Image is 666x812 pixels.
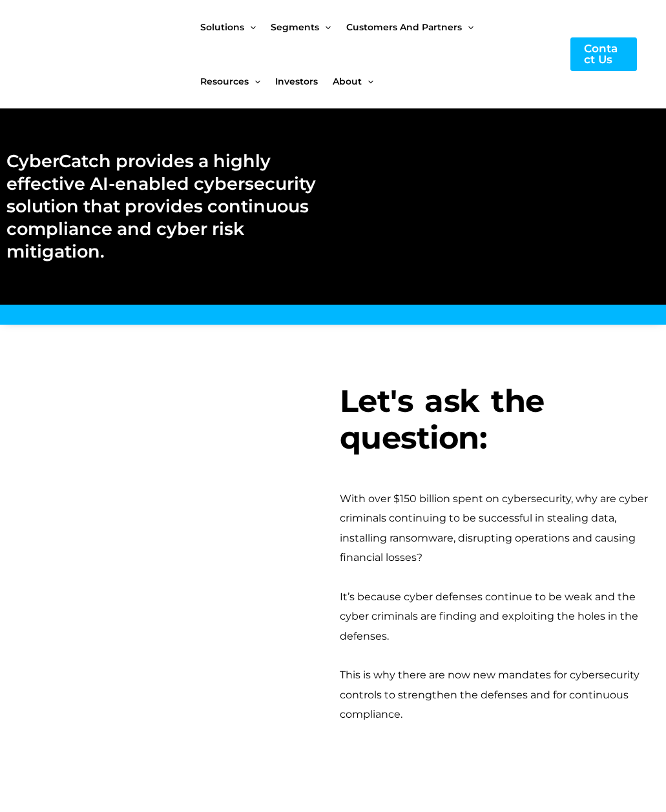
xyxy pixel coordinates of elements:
img: CyberCatch [23,28,178,81]
span: Menu Toggle [362,54,373,108]
a: Investors [275,54,333,108]
span: Resources [200,54,249,108]
h2: CyberCatch provides a highly effective AI-enabled cybersecurity solution that provides continuous... [6,150,320,263]
span: Investors [275,54,318,108]
span: About [333,54,362,108]
h3: Let's ask the question: [340,383,660,457]
a: Contact Us [570,37,637,71]
div: With over $150 billion spent on cybersecurity, why are cyber criminals continuing to be successfu... [340,489,660,568]
span: Menu Toggle [249,54,260,108]
div: This is why there are now new mandates for cybersecurity controls to strengthen the defenses and ... [340,665,660,724]
div: It’s because cyber defenses continue to be weak and the cyber criminals are finding and exploitin... [340,587,660,646]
